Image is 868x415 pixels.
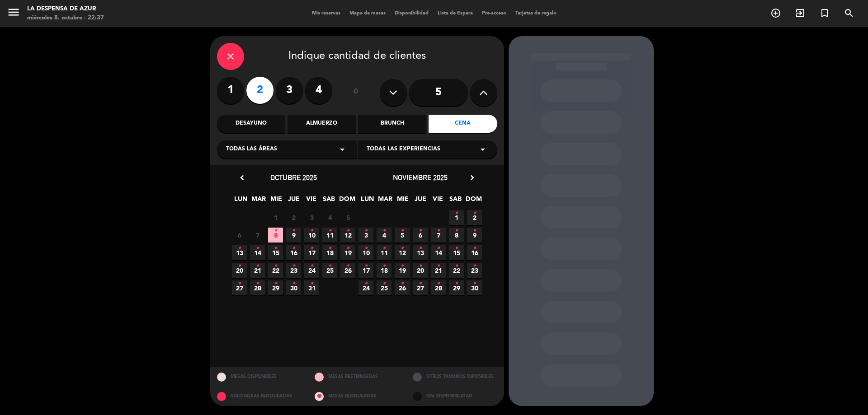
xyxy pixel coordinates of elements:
i: • [382,276,386,291]
i: • [310,259,313,273]
span: MIE [269,194,283,209]
i: • [455,206,458,220]
span: Todas las experiencias [367,145,440,154]
i: • [455,224,458,238]
div: MESAS DISPONIBLES [210,367,308,387]
i: add_circle_outline [770,8,781,19]
i: chevron_left [237,173,247,182]
span: 29 [449,280,464,295]
span: 18 [377,263,392,278]
span: 12 [395,245,410,260]
span: 15 [449,245,464,260]
label: 3 [276,77,303,104]
span: 22 [449,263,464,278]
div: ó [341,77,371,108]
div: SOLO MESAS BLOQUEADAS [210,387,308,406]
span: Lista de Espera [433,11,477,16]
i: • [364,259,368,273]
span: 19 [395,263,410,278]
i: • [310,276,313,291]
div: Desayuno [217,115,285,133]
span: VIE [304,194,319,209]
span: DOM [339,194,354,209]
span: 28 [431,280,446,295]
span: SAB [448,194,463,209]
i: • [364,241,368,256]
i: arrow_drop_down [477,144,488,155]
i: • [455,276,458,291]
span: DOM [466,194,481,209]
i: chevron_right [467,173,477,182]
i: turned_in_not [819,8,830,19]
i: • [292,276,295,291]
i: • [401,276,404,291]
i: • [473,241,476,256]
span: 17 [304,245,319,260]
i: menu [7,5,20,19]
i: • [256,276,259,291]
i: • [419,259,422,273]
i: • [292,241,295,256]
i: • [238,241,241,256]
span: 13 [232,245,247,260]
span: 9 [467,228,482,242]
i: • [346,224,349,238]
span: 30 [286,280,301,295]
i: • [274,259,277,273]
span: 21 [250,263,265,278]
span: 6 [413,228,428,242]
span: 1 [268,210,283,225]
i: • [382,241,386,256]
i: • [455,241,458,256]
span: octubre 2025 [270,173,317,182]
div: Brunch [358,115,426,133]
div: Cena [429,115,497,133]
span: 24 [304,263,319,278]
span: MIE [395,194,410,209]
span: 19 [340,245,355,260]
i: • [364,224,368,238]
i: • [274,224,277,238]
span: 2 [467,210,482,225]
div: Almuerzo [288,115,356,133]
span: SAB [321,194,336,209]
i: • [274,241,277,256]
i: • [419,241,422,256]
span: 10 [304,228,319,242]
i: • [437,241,440,256]
span: 25 [377,280,392,295]
span: 1 [449,210,464,225]
span: 15 [268,245,283,260]
span: 4 [377,228,392,242]
span: Todas las áreas [226,145,277,154]
span: 26 [340,263,355,278]
span: 18 [322,245,337,260]
span: 14 [250,245,265,260]
i: • [364,276,368,291]
i: • [310,241,313,256]
div: MESAS RESTRINGIDAS [308,367,406,387]
span: 28 [250,280,265,295]
span: 7 [431,228,446,242]
i: • [328,241,331,256]
div: miércoles 8. octubre - 22:37 [27,14,104,23]
span: 20 [232,263,247,278]
i: search [844,8,854,19]
i: • [256,259,259,273]
div: Indique cantidad de clientes [217,43,497,70]
span: 23 [286,263,301,278]
div: MESAS BLOQUEADAS [308,387,406,406]
span: 14 [431,245,446,260]
i: exit_to_app [795,8,806,19]
span: MAR [251,194,266,209]
label: 4 [305,77,332,104]
span: 5 [395,228,410,242]
i: • [473,206,476,220]
span: 30 [467,280,482,295]
span: 8 [268,228,283,242]
i: • [238,276,241,291]
i: • [382,224,386,238]
i: • [346,241,349,256]
i: • [238,259,241,273]
span: noviembre 2025 [393,173,448,182]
